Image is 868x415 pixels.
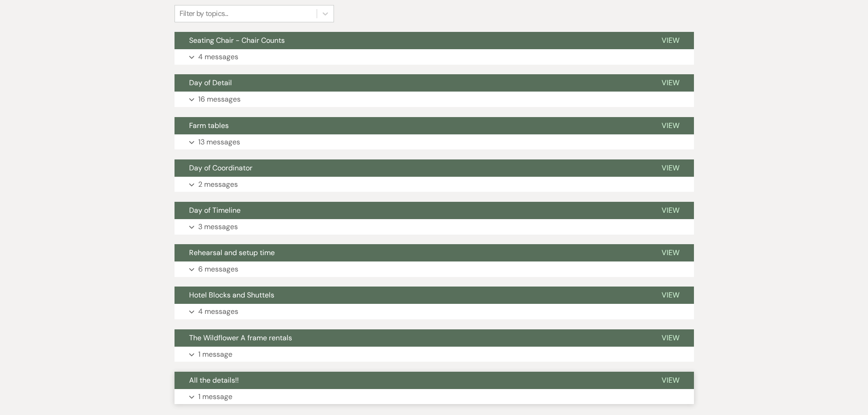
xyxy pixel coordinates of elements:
p: 1 message [198,348,232,360]
button: 6 messages [175,261,694,277]
button: View [647,117,694,134]
p: 16 messages [198,93,241,105]
button: Seating Chair - Chair Counts [175,32,647,49]
p: 13 messages [198,136,240,148]
span: The Wildflower A frame rentals [189,333,292,343]
span: View [662,205,679,215]
span: View [662,78,679,87]
span: Hotel Blocks and Shuttels [189,290,274,300]
button: 16 messages [175,92,694,107]
span: Rehearsal and setup time [189,248,275,257]
button: 4 messages [175,304,694,319]
span: All the details!! [189,375,239,385]
span: Day of Coordinator [189,163,252,173]
button: 13 messages [175,134,694,150]
button: All the details!! [175,372,647,389]
p: 2 messages [198,179,238,190]
p: 4 messages [198,51,238,63]
button: View [647,32,694,49]
span: View [662,248,679,257]
button: Rehearsal and setup time [175,244,647,261]
button: Day of Detail [175,74,647,92]
button: View [647,329,694,347]
button: 1 message [175,347,694,362]
button: 4 messages [175,49,694,65]
span: View [662,163,679,173]
button: 2 messages [175,177,694,192]
span: View [662,333,679,343]
button: View [647,244,694,261]
span: View [662,36,679,45]
p: 3 messages [198,221,238,233]
button: 3 messages [175,219,694,235]
span: View [662,375,679,385]
p: 1 message [198,391,232,403]
span: View [662,290,679,300]
button: Hotel Blocks and Shuttels [175,287,647,304]
button: View [647,202,694,219]
button: Day of Coordinator [175,159,647,177]
button: 1 message [175,389,694,405]
span: View [662,121,679,130]
button: The Wildflower A frame rentals [175,329,647,347]
span: Day of Detail [189,78,232,87]
p: 6 messages [198,263,238,275]
button: Day of Timeline [175,202,647,219]
p: 4 messages [198,306,238,318]
span: Seating Chair - Chair Counts [189,36,285,45]
span: Day of Timeline [189,205,241,215]
button: View [647,372,694,389]
div: Filter by topics... [180,8,228,19]
button: View [647,74,694,92]
button: View [647,159,694,177]
span: Farm tables [189,121,229,130]
button: View [647,287,694,304]
button: Farm tables [175,117,647,134]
